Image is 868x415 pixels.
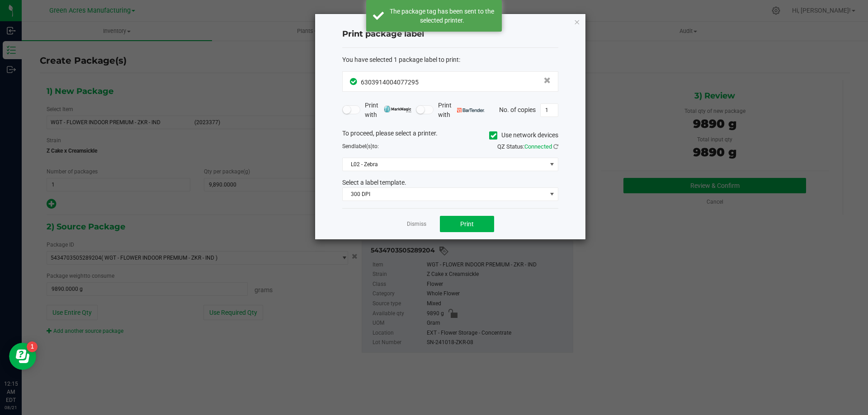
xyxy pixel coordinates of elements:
[384,106,411,112] img: mark_magic_cybra.png
[354,143,373,149] span: label(s)
[438,101,485,120] span: Print with
[460,220,474,228] span: Print
[342,28,558,40] h4: Print package label
[342,55,558,65] div: :
[335,129,565,142] div: To proceed, please select a printer.
[497,143,558,150] span: QZ Status:
[457,108,485,112] img: bartender.png
[342,56,459,63] span: You have selected 1 package label to print
[524,143,552,150] span: Connected
[343,188,547,201] span: 300 DPI
[499,106,536,113] span: No. of copies
[27,341,38,352] iframe: Resource center unread badge
[365,101,411,120] span: Print with
[342,143,379,149] span: Send to:
[407,220,426,228] a: Dismiss
[440,216,494,232] button: Print
[489,131,558,140] label: Use network devices
[9,343,36,370] iframe: Resource center
[350,77,359,86] span: In Sync
[343,158,547,171] span: L02 - Zebra
[389,7,495,25] div: The package tag has been sent to the selected printer.
[335,178,565,187] div: Select a label template.
[361,79,419,86] span: 6303914004077295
